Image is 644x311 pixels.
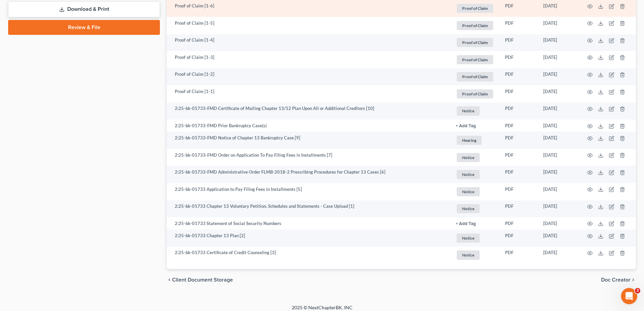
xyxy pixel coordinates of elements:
td: PDF [500,85,538,103]
span: Client Document Storage [172,277,233,283]
a: Download & Print [8,1,160,17]
td: PDF [500,103,538,120]
span: Notice [457,204,480,213]
td: 2:25-bk-01733-FMD Prior Bankruptcy Case(s) [167,119,450,132]
td: [DATE] [538,119,579,132]
span: Notice [457,187,480,196]
td: [DATE] [538,34,579,51]
td: PDF [500,68,538,86]
a: + Add Tag [456,123,494,129]
a: Review & File [8,20,160,35]
a: Proof of Claim [456,3,494,14]
span: Proof of Claim [457,55,493,64]
td: [DATE] [538,103,579,120]
td: PDF [500,217,538,229]
span: Notice [457,106,480,115]
span: Notice [457,250,480,260]
td: 2:25-bk-01733 Application to Pay Filing Fees in Installments [5] [167,183,450,200]
span: Notice [457,170,480,179]
a: Notice [456,249,494,261]
a: Notice [456,169,494,180]
i: chevron_left [167,277,172,283]
td: Proof of Claim [1-4] [167,34,450,51]
td: PDF [500,149,538,166]
td: PDF [500,183,538,200]
span: Proof of Claim [457,72,493,81]
td: [DATE] [538,85,579,103]
td: PDF [500,229,538,247]
td: 2:25-bk-01733-FMD Order on Application To Pay Filing Fees in Installments [7] [167,149,450,166]
span: Doc Creator [601,277,630,283]
a: Notice [456,105,494,116]
button: Doc Creator chevron_right [601,277,636,283]
span: 3 [635,288,640,293]
span: Proof of Claim [457,38,493,47]
td: PDF [500,132,538,149]
td: [DATE] [538,166,579,183]
a: Proof of Claim [456,71,494,82]
a: Hearing [456,135,494,146]
td: [DATE] [538,183,579,200]
a: Proof of Claim [456,54,494,65]
td: 2:25-bk-01733 Certificate of Credit Counseling [3] [167,247,450,264]
span: Notice [457,234,480,243]
a: Notice [456,203,494,214]
button: chevron_left Client Document Storage [167,277,233,283]
td: PDF [500,166,538,183]
td: Proof of Claim [1-5] [167,17,450,34]
a: Proof of Claim [456,37,494,48]
a: Notice [456,152,494,163]
iframe: Intercom live chat [621,288,637,304]
td: [DATE] [538,200,579,218]
span: Notice [457,153,480,162]
td: 2:25-bk-01733 Statement of Social Security Numbers [167,217,450,229]
td: 2:25-bk-01733-FMD Notice of Chapter 13 Bankruptcy Case [9] [167,132,450,149]
td: PDF [500,119,538,132]
span: Proof of Claim [457,4,493,13]
td: PDF [500,247,538,264]
td: 2:25-bk-01733-FMD Administrative Order FLMB-2018-2 Prescribing Procedures for Chapter 13 Cases [6] [167,166,450,183]
td: [DATE] [538,149,579,166]
button: + Add Tag [456,124,476,128]
td: [DATE] [538,229,579,247]
td: 2:25-bk-01733 Chapter 13 Voluntary Petition, Schedules and Statements - Case Upload [1] [167,200,450,218]
span: Proof of Claim [457,89,493,98]
a: Notice [456,186,494,197]
button: + Add Tag [456,222,476,226]
span: Proof of Claim [457,21,493,30]
a: Notice [456,232,494,244]
td: 2:25-bk-01733-FMD Certificate of Mailing Chapter 13/12 Plan Upon All or Additional Creditors [10] [167,103,450,120]
a: Proof of Claim [456,88,494,99]
td: [DATE] [538,51,579,68]
td: PDF [500,34,538,51]
td: [DATE] [538,247,579,264]
td: 2:25-bk-01733 Chapter 13 Plan [2] [167,229,450,247]
td: PDF [500,51,538,68]
i: chevron_right [630,277,636,283]
span: Hearing [457,136,482,145]
td: PDF [500,17,538,34]
td: Proof of Claim [1-2] [167,68,450,86]
td: Proof of Claim [1-3] [167,51,450,68]
td: [DATE] [538,132,579,149]
td: [DATE] [538,217,579,229]
td: [DATE] [538,68,579,86]
td: [DATE] [538,17,579,34]
td: PDF [500,200,538,218]
a: + Add Tag [456,220,494,227]
a: Proof of Claim [456,20,494,31]
td: Proof of Claim [1-1] [167,85,450,103]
